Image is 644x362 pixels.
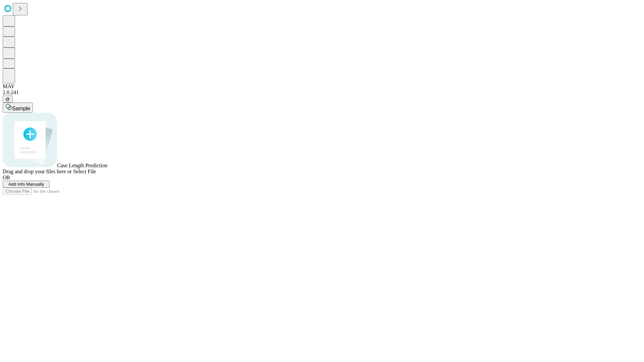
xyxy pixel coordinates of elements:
span: OR [3,175,10,180]
button: Sample [3,103,33,113]
div: MAY [3,83,641,89]
span: Add Info Manually [8,182,44,187]
span: Drag and drop your files here or [3,169,72,174]
button: @ [3,96,13,103]
span: @ [5,97,10,102]
button: Add Info Manually [3,181,50,188]
div: 2.0.241 [3,89,641,96]
span: Select File [73,169,96,174]
span: Sample [12,106,30,111]
span: Case Length Prediction [57,163,107,168]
